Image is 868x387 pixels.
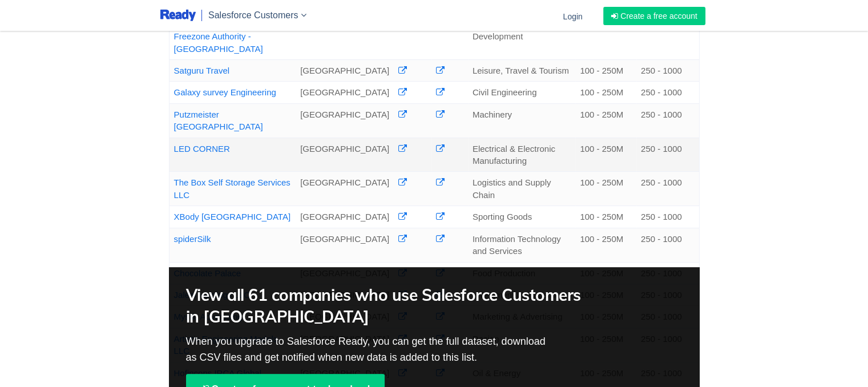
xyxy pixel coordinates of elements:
td: [GEOGRAPHIC_DATA] [296,262,394,284]
td: 250 - 1000 [636,13,699,59]
td: 100 - 250M [575,262,636,284]
td: Information Technology and Services [468,228,575,262]
a: The Box Self Storage Services LLC [174,178,290,199]
a: spiderSilk [174,234,211,244]
a: Login [556,2,589,31]
td: Logistics and Supply Chain [468,172,575,206]
td: 250 - 1000 [636,228,699,262]
td: 100 - 250M [575,82,636,103]
td: 100 - 250M [575,206,636,228]
h2: View all 61 companies who use Salesforce Customers in [GEOGRAPHIC_DATA] [186,284,593,328]
a: Satguru Travel [174,66,230,75]
span: Salesforce Customers [208,10,298,20]
a: Putzmeister [GEOGRAPHIC_DATA] [174,110,263,131]
td: [GEOGRAPHIC_DATA] [296,228,394,262]
td: [GEOGRAPHIC_DATA] [296,13,394,59]
td: 250 - 1000 [636,172,699,206]
td: Machinery [468,103,575,138]
td: 250 - 1000 [636,206,699,228]
td: 100 - 250M [575,228,636,262]
a: Create a free account [603,7,705,25]
td: International Trade & Development [468,13,575,59]
td: Civil Engineering [468,82,575,103]
td: 100 - 250M [575,172,636,206]
td: 250 - 1000 [636,262,699,284]
td: [GEOGRAPHIC_DATA] [296,59,394,81]
td: [GEOGRAPHIC_DATA] [296,172,394,206]
td: [GEOGRAPHIC_DATA] [296,206,394,228]
td: 100 - 250M [575,59,636,81]
td: Sporting Goods [468,206,575,228]
img: logo [160,9,196,23]
td: 250 - 1000 [636,82,699,103]
td: Food Production [468,262,575,284]
td: 250 - 1000 [636,59,699,81]
a: [GEOGRAPHIC_DATA] Freezone Authority - [GEOGRAPHIC_DATA] [174,19,263,54]
td: Electrical & Electronic Manufacturing [468,138,575,172]
td: Leisure, Travel & Tourism [468,59,575,81]
td: 100 - 250M [575,103,636,138]
td: [GEOGRAPHIC_DATA] [296,82,394,103]
td: 100 - 250M [575,138,636,172]
a: XBody [GEOGRAPHIC_DATA] [174,212,291,221]
td: 100 - 250M [575,13,636,59]
a: Galaxy survey Engineering [174,87,276,97]
a: LED CORNER [174,144,230,154]
td: [GEOGRAPHIC_DATA] [296,138,394,172]
td: 250 - 1000 [636,138,699,172]
td: 250 - 1000 [636,103,699,138]
td: [GEOGRAPHIC_DATA] [296,103,394,138]
span: Login [563,12,582,21]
